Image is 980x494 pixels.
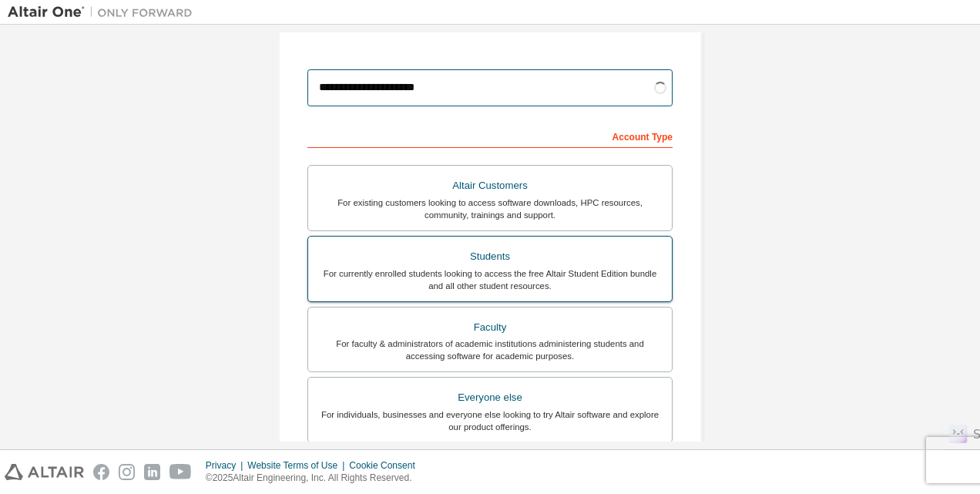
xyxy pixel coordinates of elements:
[5,464,84,480] img: altair_logo.svg
[317,246,663,267] div: Students
[8,5,200,20] img: Altair One
[93,464,109,480] img: facebook.svg
[169,464,192,480] img: youtube.svg
[206,459,247,472] div: Privacy
[119,464,135,480] img: instagram.svg
[247,459,349,472] div: Website Terms of Use
[307,123,673,148] div: Account Type
[317,317,663,338] div: Faculty
[317,338,663,362] div: For faculty & administrators of academic institutions administering students and accessing softwa...
[317,175,663,197] div: Altair Customers
[206,472,425,485] p: © 2025 Altair Engineering, Inc. All Rights Reserved.
[349,459,424,472] div: Cookie Consent
[317,267,663,292] div: For currently enrolled students looking to access the free Altair Student Edition bundle and all ...
[144,464,160,480] img: linkedin.svg
[317,197,663,221] div: For existing customers looking to access software downloads, HPC resources, community, trainings ...
[317,408,663,433] div: For individuals, businesses and everyone else looking to try Altair software and explore our prod...
[317,387,663,408] div: Everyone else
